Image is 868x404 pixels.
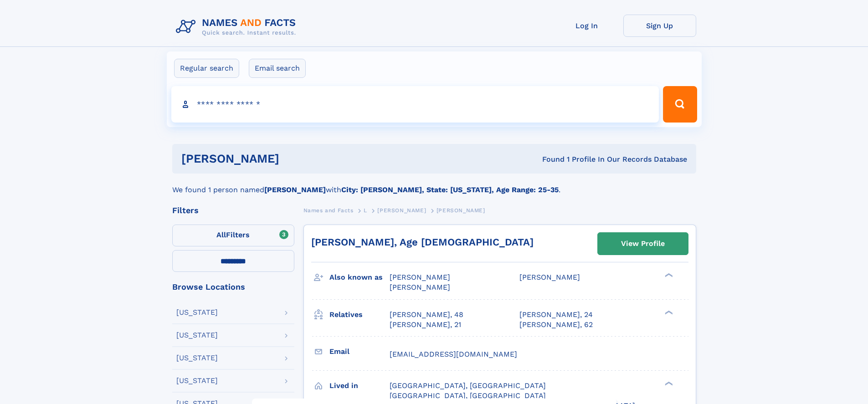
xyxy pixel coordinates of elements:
[621,233,665,254] div: View Profile
[377,205,426,216] a: [PERSON_NAME]
[364,205,367,216] a: L
[390,310,463,320] a: [PERSON_NAME], 48
[171,86,659,123] input: search input
[311,236,534,248] a: [PERSON_NAME], Age [DEMOGRAPHIC_DATA]
[303,205,354,216] a: Names and Facts
[329,307,390,322] h3: Relatives
[377,207,426,214] span: [PERSON_NAME]
[390,273,450,281] span: [PERSON_NAME]
[172,206,294,215] div: Filters
[249,59,306,78] label: Email search
[663,86,697,123] button: Search Button
[437,207,485,214] span: [PERSON_NAME]
[264,185,326,194] b: [PERSON_NAME]
[172,15,303,39] img: Logo Names and Facts
[172,283,294,291] div: Browse Locations
[519,320,593,330] a: [PERSON_NAME], 62
[176,332,218,339] div: [US_STATE]
[390,381,546,390] span: [GEOGRAPHIC_DATA], [GEOGRAPHIC_DATA]
[390,350,517,358] span: [EMAIL_ADDRESS][DOMAIN_NAME]
[598,233,688,255] a: View Profile
[390,391,546,400] span: [GEOGRAPHIC_DATA], [GEOGRAPHIC_DATA]
[390,320,461,330] a: [PERSON_NAME], 21
[550,15,623,37] a: Log In
[216,230,226,239] span: All
[519,310,593,320] a: [PERSON_NAME], 24
[176,377,218,384] div: [US_STATE]
[176,354,218,362] div: [US_STATE]
[623,15,696,37] a: Sign Up
[176,309,218,316] div: [US_STATE]
[663,272,673,278] div: ❯
[341,185,559,194] b: City: [PERSON_NAME], State: [US_STATE], Age Range: 25-35
[519,273,580,281] span: [PERSON_NAME]
[174,59,239,78] label: Regular search
[329,378,390,394] h3: Lived in
[411,154,687,164] div: Found 1 Profile In Our Records Database
[663,309,673,315] div: ❯
[172,225,294,246] label: Filters
[663,380,673,386] div: ❯
[390,283,450,291] span: [PERSON_NAME]
[181,153,411,164] h1: [PERSON_NAME]
[172,174,696,195] div: We found 1 person named with .
[364,207,367,214] span: L
[329,270,390,285] h3: Also known as
[329,344,390,359] h3: Email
